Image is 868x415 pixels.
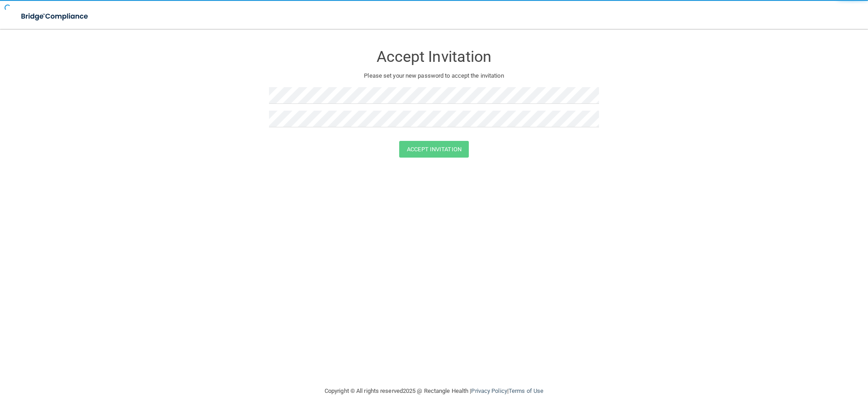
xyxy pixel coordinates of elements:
a: Privacy Policy [471,387,507,394]
a: Terms of Use [509,387,543,394]
img: bridge_compliance_login_screen.278c3ca4.svg [14,7,97,26]
p: Please set your new password to accept the invitation [276,70,592,81]
button: Accept Invitation [399,141,469,158]
h3: Accept Invitation [269,48,599,65]
div: Copyright © All rights reserved 2025 @ Rectangle Health | | [269,377,599,406]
